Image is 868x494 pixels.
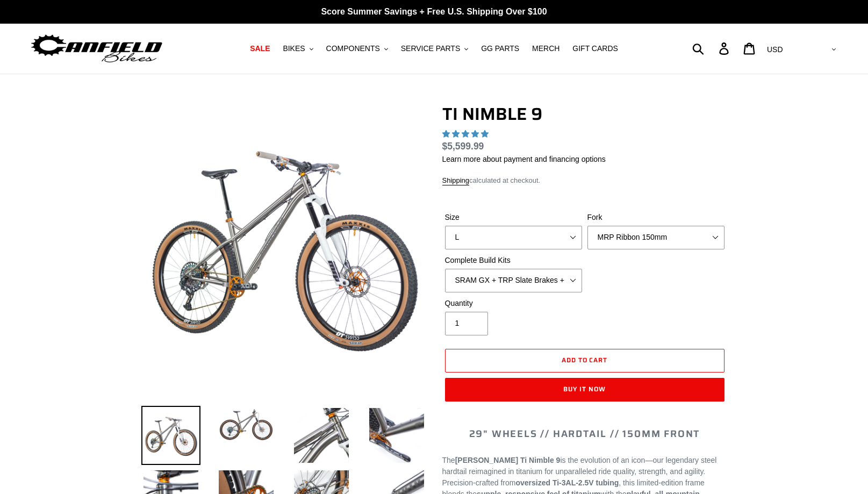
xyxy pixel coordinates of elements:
[442,141,484,152] span: $5,599.99
[30,32,164,66] img: Canfield Bikes
[442,176,470,185] a: Shipping
[445,349,724,373] button: Add to cart
[277,41,318,56] button: BIKES
[396,41,474,56] button: SERVICE PARTS
[367,406,426,465] img: Load image into Gallery viewer, TI NIMBLE 9
[476,41,525,56] a: GG PARTS
[698,37,726,60] input: Search
[442,155,606,163] a: Learn more about payment and financing options
[587,212,724,223] label: Fork
[572,44,618,53] span: GIFT CARDS
[442,130,491,138] span: 4.89 stars
[401,44,460,53] span: SERVICE PARTS
[326,44,380,53] span: COMPONENTS
[445,378,724,402] button: Buy it now
[445,298,582,309] label: Quantity
[245,41,275,56] a: SALE
[469,426,700,441] span: 29" WHEELS // HARDTAIL // 150MM FRONT
[442,104,727,124] h1: TI NIMBLE 9
[144,106,424,386] img: TI NIMBLE 9
[445,255,582,266] label: Complete Build Kits
[442,175,727,186] div: calculated at checkout.
[217,406,276,443] img: Load image into Gallery viewer, TI NIMBLE 9
[515,478,619,487] strong: oversized Ti-3AL-2.5V tubing
[532,44,559,53] span: MERCH
[527,41,565,56] a: MERCH
[445,212,582,223] label: Size
[567,41,623,56] a: GIFT CARDS
[481,44,519,53] span: GG PARTS
[562,355,608,365] span: Add to cart
[283,44,305,53] span: BIKES
[455,456,561,464] strong: [PERSON_NAME] Ti Nimble 9
[250,44,270,53] span: SALE
[292,406,351,465] img: Load image into Gallery viewer, TI NIMBLE 9
[321,41,393,56] button: COMPONENTS
[141,406,200,465] img: Load image into Gallery viewer, TI NIMBLE 9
